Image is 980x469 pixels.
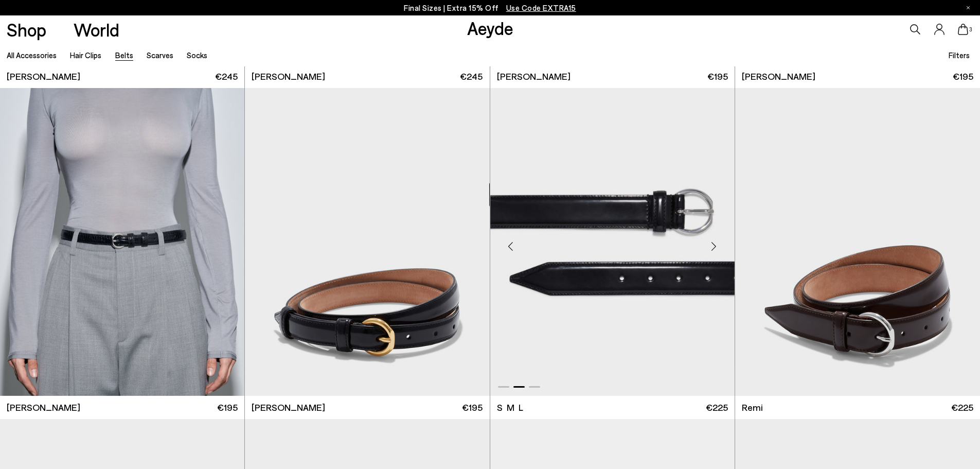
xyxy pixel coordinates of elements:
[245,88,489,395] div: 1 / 3
[252,70,325,83] span: [PERSON_NAME]
[506,3,576,12] span: Navigate to /collections/ss25-final-sizes
[742,401,763,414] span: Remi
[489,88,734,395] img: Reed Leather Belt
[462,401,483,414] span: €195
[245,65,489,88] a: [PERSON_NAME] €245
[735,396,980,419] a: Remi €225
[507,401,514,414] li: M
[489,88,734,395] div: 2 / 3
[735,88,980,395] img: Remi Leather Belt
[490,65,735,88] a: [PERSON_NAME] €195
[949,50,970,60] span: Filters
[244,88,489,395] img: Reed Leather Belt
[7,50,57,60] a: All accessories
[497,70,571,83] span: [PERSON_NAME]
[115,50,133,60] a: Belts
[735,65,980,88] a: [PERSON_NAME] €195
[958,24,968,35] a: 3
[735,88,979,395] div: 3 / 3
[495,231,526,262] div: Previous slide
[70,50,101,60] a: Hair Clips
[245,396,489,419] a: [PERSON_NAME] €195
[245,88,489,395] img: Reed Leather Belt
[490,88,735,395] div: 2 / 3
[404,2,576,14] p: Final Sizes | Extra 15% Off
[735,88,979,395] img: Remi Leather Belt
[7,21,46,39] a: Shop
[187,50,207,60] a: Socks
[497,401,503,414] li: S
[951,401,973,414] span: €225
[953,70,973,83] span: €195
[707,70,728,83] span: €195
[215,70,238,83] span: €245
[497,401,523,414] ul: variant
[217,401,238,414] span: €195
[7,401,80,414] span: [PERSON_NAME]
[742,70,815,83] span: [PERSON_NAME]
[460,70,483,83] span: €245
[245,88,489,395] a: 3 / 3 1 / 3 2 / 3 3 / 3 1 / 3 Next slide Previous slide
[699,231,729,262] div: Next slide
[252,401,325,414] span: [PERSON_NAME]
[519,401,523,414] li: L
[490,88,735,395] img: Remi Leather Belt
[706,401,728,414] span: €225
[244,88,489,395] div: 1 / 3
[968,27,973,32] span: 3
[490,396,735,419] a: S M L €225
[74,21,119,39] a: World
[7,70,80,83] span: [PERSON_NAME]
[490,88,735,395] a: Next slide Previous slide
[147,50,173,60] a: Scarves
[467,17,513,39] a: Aeyde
